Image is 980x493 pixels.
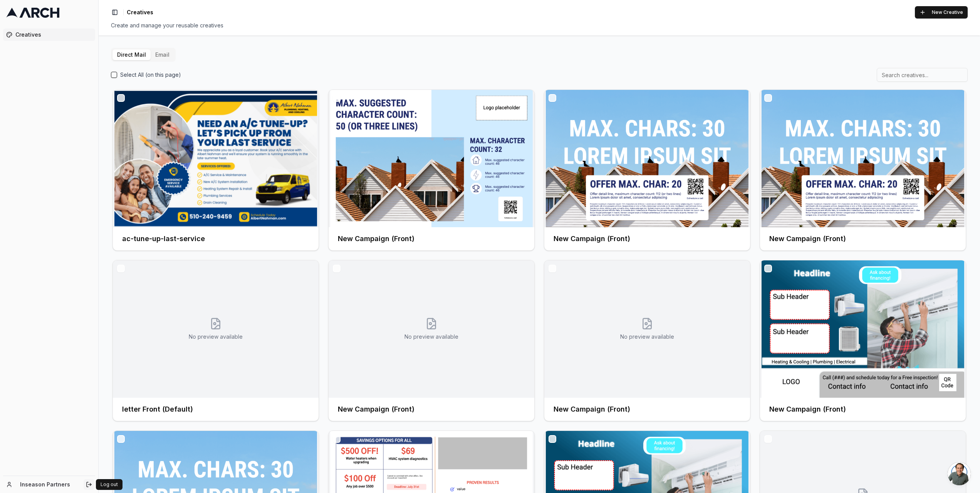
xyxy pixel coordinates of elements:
[15,31,92,39] span: Creatives
[84,479,94,490] button: Log out
[948,462,971,485] div: Open chat
[96,479,123,490] div: Log out
[20,481,77,488] a: Inseason Partners
[3,29,95,41] a: Creatives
